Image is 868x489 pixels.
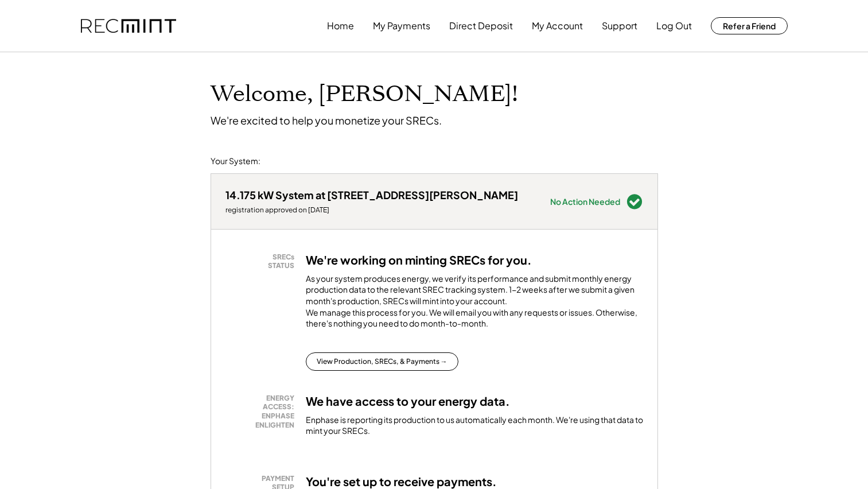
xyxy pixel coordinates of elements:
[532,14,583,37] button: My Account
[81,19,176,33] img: recmint-logotype%403x.png
[231,253,294,270] div: SRECs STATUS
[306,352,458,371] button: View Production, SRECs, & Payments →
[306,253,532,267] h3: We're working on minting SRECs for you.
[711,17,788,34] button: Refer a Friend
[306,474,497,489] h3: You're set up to receive payments.
[602,14,637,37] button: Support
[656,14,692,37] button: Log Out
[225,205,518,215] div: registration approved on [DATE]
[373,14,430,37] button: My Payments
[306,414,643,437] div: Enphase is reporting its production to us automatically each month. We're using that data to mint...
[231,394,294,429] div: ENERGY ACCESS: ENPHASE ENLIGHTEN
[550,197,620,205] div: No Action Needed
[225,188,518,201] div: 14.175 kW System at [STREET_ADDRESS][PERSON_NAME]
[306,394,510,409] h3: We have access to your energy data.
[211,156,260,167] div: Your System:
[211,114,442,127] div: We're excited to help you monetize your SRECs.
[211,81,518,108] h1: Welcome, [PERSON_NAME]!
[327,14,354,37] button: Home
[306,273,643,335] div: As your system produces energy, we verify its performance and submit monthly energy production da...
[449,14,513,37] button: Direct Deposit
